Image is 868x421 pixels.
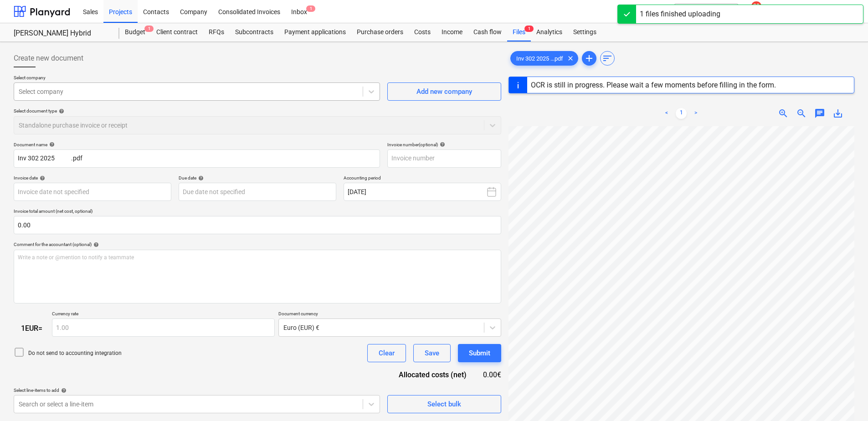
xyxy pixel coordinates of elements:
div: [PERSON_NAME] Hybrid [14,29,108,38]
a: Page 1 is your current page [676,108,687,119]
div: Invoice number (optional) [387,142,501,148]
div: Comment for the accountant (optional) [14,241,501,247]
span: Inv 302 2025 ...pdf [511,55,569,62]
button: Save [413,344,451,362]
span: help [57,108,64,114]
a: Purchase orders [351,23,409,41]
a: Previous page [661,108,672,119]
a: Subcontracts [230,23,279,41]
span: 1 [144,26,154,32]
div: Submit [469,347,490,359]
div: Allocated costs (net) [383,370,481,380]
div: Save [425,347,439,359]
div: 1 files finished uploading [640,9,720,20]
a: Settings [568,23,602,41]
p: Invoice total amount (net cost, optional) [14,208,501,216]
a: RFQs [203,23,230,41]
span: zoom_in [778,108,789,119]
a: Analytics [531,23,568,41]
span: save_alt [832,108,843,119]
button: Clear [367,344,406,362]
iframe: Chat Widget [822,377,868,421]
span: sort [602,53,613,64]
div: Document name [14,142,380,148]
a: Next page [690,108,701,119]
div: 0.00€ [481,370,501,380]
button: Add new company [387,82,501,101]
a: Payment applications [279,23,351,41]
div: Inv 302 2025 ...pdf [510,51,578,66]
span: help [38,175,45,181]
span: 1 [524,26,534,32]
span: chat [814,108,825,119]
button: Select bulk [387,395,501,413]
p: Do not send to accounting integration [28,349,122,357]
span: help [47,142,55,147]
input: Due date not specified [179,183,336,201]
input: Invoice date not specified [14,183,171,201]
a: Client contract [151,23,203,41]
span: clear [565,53,576,64]
a: Cash flow [468,23,507,41]
div: Select document type [14,108,501,114]
span: help [196,175,204,181]
span: help [59,388,67,393]
div: Invoice date [14,175,171,181]
a: Files1 [507,23,531,41]
a: Costs [409,23,436,41]
input: Invoice total amount (net cost, optional) [14,216,501,234]
span: 1 [306,5,315,12]
p: Select company [14,75,380,82]
p: Document currency [278,311,501,318]
span: help [92,242,99,247]
div: Due date [179,175,336,181]
a: Budget1 [119,23,151,41]
input: Document name [14,149,380,168]
button: [DATE] [344,183,501,201]
span: Create new document [14,53,83,64]
input: Invoice number [387,149,501,168]
div: Select line-items to add [14,387,380,393]
div: Select bulk [427,398,461,410]
div: Budget [119,23,151,41]
p: Currency rate [52,311,275,318]
div: OCR is still in progress. Please wait a few moments before filling in the form. [531,81,776,89]
div: Clear [379,347,395,359]
span: help [438,142,445,147]
div: Files [507,23,531,41]
div: 1 EUR = [14,324,52,333]
button: Submit [458,344,501,362]
span: add [584,53,595,64]
a: Income [436,23,468,41]
span: zoom_out [796,108,807,119]
p: Accounting period [344,175,501,183]
div: Add new company [416,86,472,98]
